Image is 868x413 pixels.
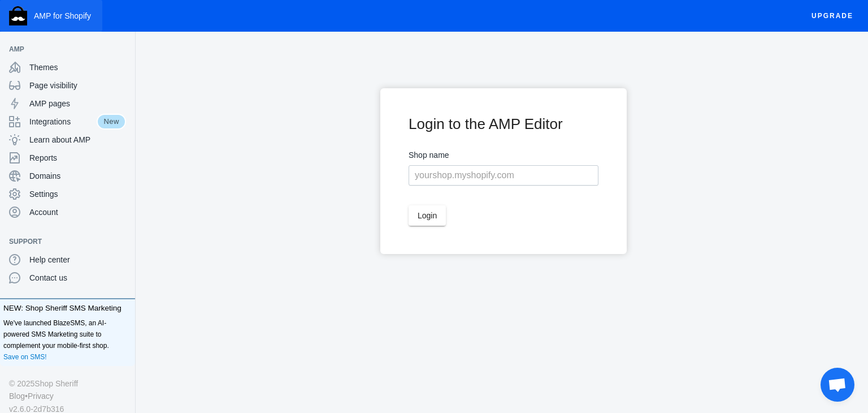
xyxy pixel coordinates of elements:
a: Page visibility [5,76,131,94]
span: Login [418,211,437,220]
span: AMP pages [29,98,126,109]
span: Page visibility [29,80,126,91]
span: Support [9,236,115,247]
input: yourshop.myshopify.com [409,165,598,186]
div: Open chat [821,368,854,402]
span: Contact us [29,272,126,283]
a: Contact us [5,269,131,287]
label: Shop name [409,148,598,162]
span: Themes [29,62,126,73]
span: Account [29,206,126,218]
span: Reports [29,152,126,164]
button: Add a sales channel [115,47,133,51]
span: AMP for Shopify [34,11,91,20]
a: Themes [5,58,131,76]
a: Reports [5,149,131,167]
a: Account [5,203,131,221]
a: AMP pages [5,94,131,113]
span: Learn about AMP [29,134,126,145]
span: Upgrade [811,6,853,26]
button: Upgrade [802,6,862,27]
button: Add a sales channel [115,239,133,244]
span: Domains [29,170,126,182]
button: Login [409,205,446,226]
img: Shop Sheriff Logo [9,6,27,25]
span: Integrations [29,116,97,127]
h1: Login to the AMP Editor [409,117,598,131]
a: Learn about AMP [5,131,131,149]
span: New [97,114,126,130]
span: AMP [9,44,115,55]
span: Settings [29,188,126,200]
a: Settings [5,185,131,203]
a: Domains [5,167,131,185]
a: IntegrationsNew [5,113,131,131]
span: Help center [29,254,126,265]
